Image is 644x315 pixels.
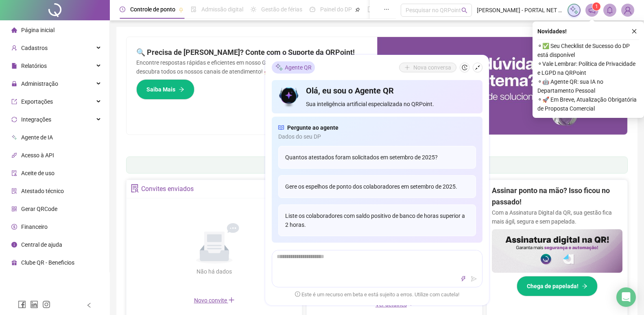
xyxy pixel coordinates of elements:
[492,185,622,208] h2: Assinar ponto na mão? Isso ficou no passado!
[287,123,338,132] span: Pergunte ao agente
[355,7,360,12] span: pushpin
[11,152,17,158] span: api
[21,98,53,105] span: Exportações
[21,224,48,230] span: Financeiro
[606,7,613,14] span: bell
[30,300,38,308] span: linkedin
[179,87,184,92] span: arrow-right
[592,2,600,11] sup: 1
[384,7,389,12] span: ellipsis
[11,242,17,248] span: info-circle
[11,206,17,212] span: qrcode
[622,4,634,16] img: 16953
[537,77,639,95] span: ⚬ 🤖 Agente QR: sua IA no Departamento Pessoal
[177,267,252,276] div: Não há dados
[527,282,579,291] span: Chega de papelada!
[492,229,622,273] img: banner%2F02c71560-61a6-44d4-94b9-c8ab97240462.png
[228,297,235,303] span: plus
[21,241,62,248] span: Central de ajuda
[295,291,300,297] span: exclamation-circle
[461,276,466,282] span: thunderbolt
[130,6,175,13] span: Controle de ponto
[475,65,480,70] span: shrink
[588,7,596,14] span: notification
[11,81,17,87] span: lock
[201,6,243,13] span: Admissão digital
[21,80,58,87] span: Administração
[21,259,74,266] span: Clube QR - Beneficios
[11,45,17,51] span: user-add
[278,204,476,236] div: Liste os colaboradores com saldo positivo de banco de horas superior a 2 horas.
[517,276,598,296] button: Chega de papelada!
[21,188,64,194] span: Atestado técnico
[278,85,300,109] img: icon
[191,7,196,12] span: file-done
[570,6,579,15] img: sparkle-icon.fc2bf0ac1784a2077858766a79e2daf3.svg
[21,45,48,51] span: Cadastros
[136,79,194,100] button: Saiba Mais
[11,27,17,33] span: home
[462,65,467,70] span: history
[11,63,17,69] span: file
[492,208,622,226] p: Com a Assinatura Digital da QR, sua gestão fica mais ágil, segura e sem papelada.
[275,63,283,72] img: sparkle-icon.fc2bf0ac1784a2077858766a79e2daf3.svg
[141,182,194,196] div: Convites enviados
[11,188,17,194] span: solution
[375,301,414,308] a: Ver detalhes down
[86,302,92,308] span: left
[194,297,235,304] span: Novo convite
[616,287,636,307] div: Open Intercom Messenger
[537,27,567,36] span: Novidades !
[375,301,407,308] span: Ver detalhes
[537,41,639,59] span: ⚬ ✅ Seu Checklist de Sucesso do DP está disponível
[21,134,53,141] span: Agente de IA
[11,224,17,230] span: dollar
[306,100,476,109] span: Sua inteligência artificial especializada no QRPoint.
[278,123,284,132] span: read
[120,7,125,12] span: clock-circle
[251,7,256,12] span: sun
[537,95,639,113] span: ⚬ 🚀 Em Breve, Atualização Obrigatória de Proposta Comercial
[310,7,315,12] span: dashboard
[11,170,17,176] span: audit
[179,7,183,12] span: pushpin
[21,170,55,176] span: Aceite de uso
[537,59,639,77] span: ⚬ Vale Lembrar: Política de Privacidade e LGPD na QRPoint
[278,132,476,141] span: Dados do seu DP
[477,6,563,15] span: [PERSON_NAME] - PORTAL NET TELECOM SERVIÇOS DE INTER
[595,4,598,9] span: 1
[131,184,139,193] span: solution
[469,274,479,284] button: send
[11,260,17,265] span: gift
[278,146,476,169] div: Quantos atestados foram solicitados em setembro de 2025?
[18,300,26,308] span: facebook
[377,37,628,135] img: banner%2F0cf4e1f0-cb71-40ef-aa93-44bd3d4ee559.png
[631,28,637,34] span: close
[21,27,55,33] span: Página inicial
[458,274,468,284] button: thunderbolt
[146,85,175,94] span: Saiba Mais
[399,63,456,72] button: Nova conversa
[320,6,352,13] span: Painel do DP
[261,6,302,13] span: Gestão de férias
[272,61,315,74] div: Agente QR
[136,58,367,76] p: Encontre respostas rápidas e eficientes em nosso Guia Prático de Suporte. Acesse agora e descubra...
[21,63,47,69] span: Relatórios
[278,175,476,198] div: Gere os espelhos de ponto dos colaboradores em setembro de 2025.
[11,99,17,104] span: export
[136,47,367,58] h2: 🔍 Precisa de [PERSON_NAME]? Conte com o Suporte da QRPoint!
[295,291,459,299] span: Este é um recurso em beta e está sujeito a erros. Utilize com cautela!
[21,152,54,159] span: Acesso à API
[11,117,17,122] span: sync
[367,7,373,12] span: book
[21,116,51,123] span: Integrações
[21,206,57,212] span: Gerar QRCode
[582,283,587,289] span: arrow-right
[461,7,467,13] span: search
[42,300,50,308] span: instagram
[306,85,476,96] h4: Olá, eu sou o Agente QR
